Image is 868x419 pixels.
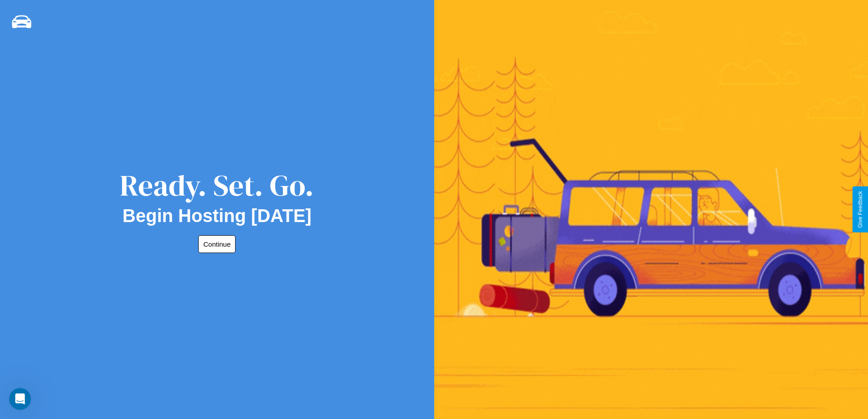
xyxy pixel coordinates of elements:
div: Ready. Set. Go. [120,165,314,206]
button: Continue [198,235,236,253]
iframe: Intercom live chat [9,388,31,410]
h2: Begin Hosting [DATE] [123,206,312,226]
div: Give Feedback [857,191,863,228]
